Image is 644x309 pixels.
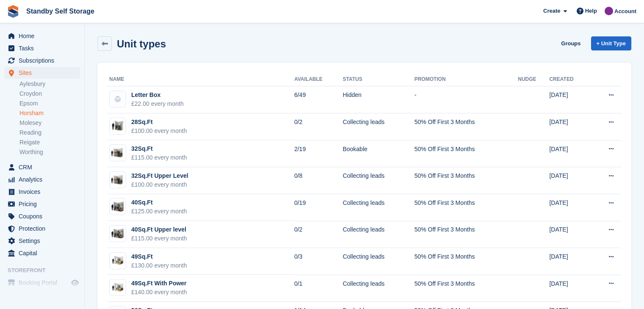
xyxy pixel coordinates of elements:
th: Nudge [518,73,549,86]
div: £22.00 every month [131,99,184,108]
img: 32-sqft-unit.jpg [110,174,126,186]
img: 50-sqft-unit.jpg [110,254,126,267]
th: Created [549,73,591,86]
a: Reigate [19,138,80,146]
span: Subscriptions [19,55,69,66]
a: menu [4,186,80,198]
a: menu [4,55,80,66]
img: 32-sqft-unit.jpg [110,147,126,159]
td: Collecting leads [343,194,414,221]
span: Account [614,7,636,16]
td: 6/49 [294,86,343,113]
td: 0/1 [294,275,343,302]
a: menu [4,42,80,54]
td: [DATE] [549,248,591,275]
td: 2/19 [294,140,343,167]
div: £100.00 every month [131,180,188,189]
a: menu [4,67,80,79]
div: Letter Box [131,91,184,99]
td: [DATE] [549,194,591,221]
span: Home [19,30,69,42]
div: 32Sq.Ft Upper Level [131,171,188,180]
a: Preview store [70,278,80,288]
td: 0/2 [294,221,343,248]
td: 0/3 [294,248,343,275]
span: Booking Portal [19,277,69,289]
a: menu [4,247,80,259]
td: 0/19 [294,194,343,221]
div: 49Sq.Ft [131,252,187,261]
div: £125.00 every month [131,207,187,216]
img: Sue Ford [605,7,613,15]
td: [DATE] [549,113,591,141]
a: menu [4,30,80,42]
img: 50-sqft-unit.jpg [110,281,126,294]
img: 30-sqft-unit.jpg [110,120,126,132]
td: Bookable [343,140,414,167]
a: Reading [19,129,80,137]
a: Aylesbury [19,80,80,88]
td: 50% Off First 3 Months [415,140,518,167]
td: 50% Off First 3 Months [415,194,518,221]
td: [DATE] [549,140,591,167]
td: - [415,86,518,113]
span: Coupons [19,210,69,222]
img: 40-sqft-unit.jpg [110,201,126,213]
div: 40Sq.Ft Upper level [131,225,187,234]
td: Collecting leads [343,113,414,141]
span: Invoices [19,186,69,198]
div: 49Sq.Ft With Power [131,279,187,288]
span: Settings [19,235,69,247]
td: 0/8 [294,167,343,194]
td: [DATE] [549,86,591,113]
th: Available [294,73,343,86]
img: blank-unit-type-icon-ffbac7b88ba66c5e286b0e438baccc4b9c83835d4c34f86887a83fc20ec27e7b.svg [110,91,126,107]
img: 40-sqft-unit.jpg [110,228,126,240]
span: Sites [19,67,69,79]
td: Collecting leads [343,221,414,248]
th: Status [343,73,414,86]
a: Croydon [19,90,80,98]
div: 32Sq.Ft [131,144,187,153]
a: Standby Self Storage [23,4,98,18]
a: menu [4,277,80,289]
td: 0/2 [294,113,343,141]
div: 40Sq.Ft [131,198,187,207]
td: 50% Off First 3 Months [415,275,518,302]
span: Storefront [8,266,84,275]
a: menu [4,223,80,235]
span: CRM [19,161,69,173]
td: 50% Off First 3 Months [415,221,518,248]
td: [DATE] [549,275,591,302]
td: Hidden [343,86,414,113]
a: Horsham [19,109,80,117]
td: 50% Off First 3 Months [415,248,518,275]
td: Collecting leads [343,275,414,302]
td: [DATE] [549,221,591,248]
td: 50% Off First 3 Months [415,113,518,141]
a: Epsom [19,99,80,108]
a: menu [4,198,80,210]
div: £115.00 every month [131,153,187,162]
h2: Unit types [117,38,166,50]
span: Help [585,7,597,15]
a: menu [4,235,80,247]
a: menu [4,161,80,173]
div: £130.00 every month [131,261,187,270]
td: 50% Off First 3 Months [415,167,518,194]
span: Pricing [19,198,69,210]
a: menu [4,210,80,222]
div: £115.00 every month [131,234,187,243]
td: Collecting leads [343,248,414,275]
span: Tasks [19,42,69,54]
a: Molesey [19,119,80,127]
td: Collecting leads [343,167,414,194]
div: 28Sq.Ft [131,118,187,127]
span: Capital [19,247,69,259]
a: Groups [558,36,584,50]
img: stora-icon-8386f47178a22dfd0bd8f6a31ec36ba5ce8667c1dd55bd0f319d3a0aa187defe.svg [7,5,19,18]
span: Analytics [19,174,69,185]
a: + Unit Type [591,36,631,50]
th: Name [108,73,294,86]
td: [DATE] [549,167,591,194]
